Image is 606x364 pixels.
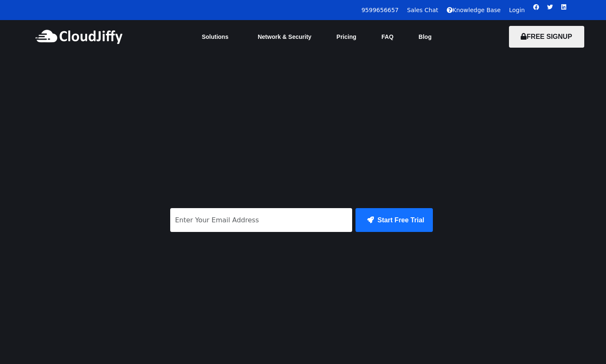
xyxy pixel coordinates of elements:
button: FREE SIGNUP [509,26,584,48]
button: Start Free Trial [355,208,432,232]
input: Enter Your Email Address [170,208,353,232]
a: Knowledge Base [447,7,501,13]
a: FREE SIGNUP [509,33,584,40]
a: Blog [406,28,444,46]
a: FAQ [369,28,406,46]
a: Login [509,7,525,13]
a: Network & Security [245,28,324,46]
a: Solutions [189,28,245,46]
a: Pricing [324,28,369,46]
a: 9599656657 [361,7,399,13]
a: Sales Chat [407,7,438,13]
